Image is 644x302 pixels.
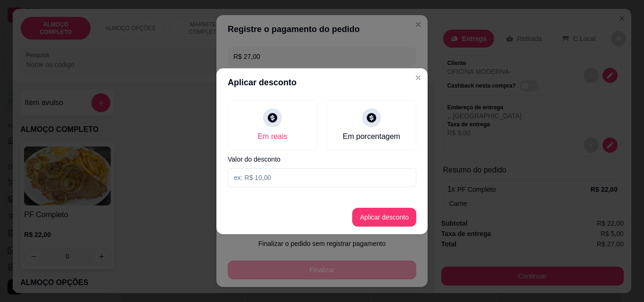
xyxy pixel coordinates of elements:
button: Close [411,70,426,85]
div: Em reais [257,131,287,142]
input: Valor do desconto [228,168,416,187]
button: Aplicar desconto [352,208,416,227]
header: Aplicar desconto [216,68,428,97]
label: Valor do desconto [228,156,416,163]
div: Em porcentagem [343,131,400,142]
